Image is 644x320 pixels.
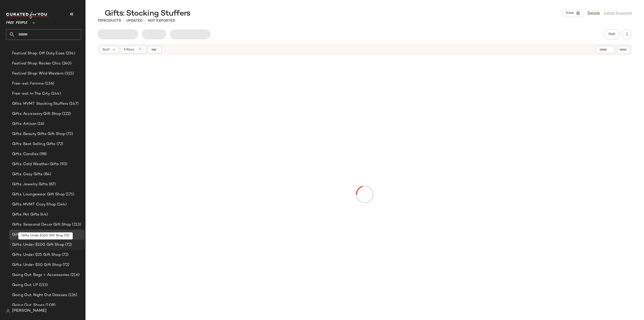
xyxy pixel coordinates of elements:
[12,202,56,207] span: Gifts: MVMT Cozy Shop
[12,222,71,228] span: Gifts: Seasonal Decor Gift Shop
[71,222,81,228] span: (213)
[65,131,73,137] span: (72)
[98,19,101,23] span: 72
[12,182,48,187] span: Gifts: Jewelry Gifts
[45,302,55,308] span: (108)
[12,192,65,197] span: Gifts: Loungewear Gift Shop
[105,9,190,19] span: Gifts: Stocking Stuffers
[12,302,45,308] span: Going Out: Shoes
[12,111,61,117] span: Gifts: Accessory Gift Shop
[12,252,61,258] span: Gifts: Under $25 Gift Shop
[6,12,49,19] img: cfy_white_logo.C9jOOHJF.svg
[12,308,47,314] span: [PERSON_NAME]
[12,282,38,288] span: Going Out: LP
[12,161,59,167] span: Gifts: Cold Weather Gifts
[12,151,38,157] span: Gifts: Candles
[44,81,54,87] span: (136)
[38,282,48,288] span: (153)
[12,51,65,56] span: Festival Shop: Off Duty Ease
[604,29,620,39] button: Hub
[6,309,10,313] img: svg%3e
[36,121,45,127] span: (16)
[12,101,68,107] span: Gfits: MVMT Stocking Stuffers
[12,71,64,77] span: Festival Shop: Wild Western
[68,101,78,107] span: (147)
[12,292,67,298] span: Going Out: Night Out Dresses
[61,111,71,117] span: (122)
[12,61,61,66] span: Festival Shop: Rocker Chic
[148,18,175,23] p: Not Exported
[39,212,48,218] span: (44)
[55,232,63,238] span: (72)
[67,292,77,298] span: (126)
[124,47,134,52] span: Filters
[608,32,615,36] span: Hub
[12,232,55,238] span: Gifts: Stocking Stuffers
[12,81,44,87] span: Free-est: Femme
[56,202,67,207] span: (144)
[69,272,79,278] span: (216)
[12,212,39,218] span: Gifts: Pet Gifts
[12,91,50,97] span: Free-est: In The City
[145,18,146,24] span: •
[65,51,75,56] span: (234)
[50,91,61,97] span: (144)
[102,47,110,52] span: Sort
[12,272,69,278] span: Going Out: Bags + Accessories
[64,71,74,77] span: (315)
[61,61,72,66] span: (240)
[12,242,64,248] span: Gifts: Under $100 Gift Shop
[64,242,72,248] span: (72)
[12,141,56,147] span: Gifts: Best Selling Gifts
[12,171,43,177] span: Gifts: Cozy Gifts
[565,11,574,15] span: View
[6,17,28,26] span: Free People
[12,262,62,268] span: Gifts: Under $50 Gift Shop
[562,9,584,17] button: View
[65,192,74,197] span: (171)
[588,11,600,16] a: Details
[59,161,67,167] span: (93)
[12,131,65,137] span: Gifts: Beauty Gifts Gift Shop
[38,151,47,157] span: (98)
[12,121,36,127] span: Gifts: Artisan
[48,182,56,187] span: (87)
[61,252,69,258] span: (72)
[62,262,69,268] span: (72)
[126,18,143,23] p: updated
[43,171,51,177] span: (84)
[98,18,121,23] div: Products
[56,141,63,147] span: (72)
[123,18,124,24] span: •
